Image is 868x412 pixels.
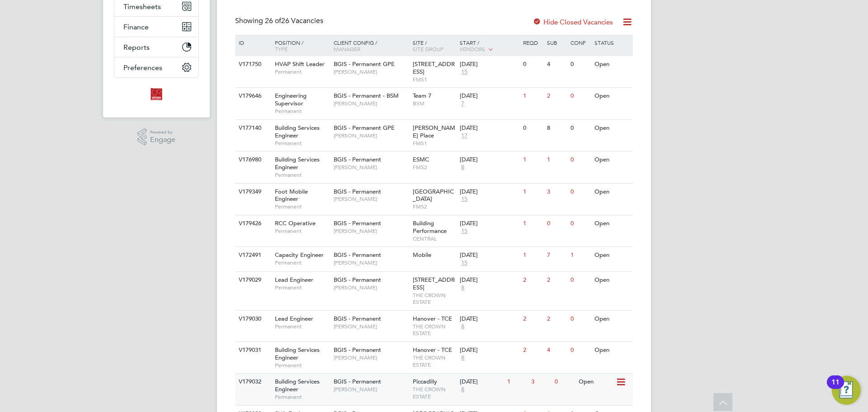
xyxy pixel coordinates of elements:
[275,276,313,284] span: Lead Engineer
[123,2,161,11] span: Timesheets
[460,259,469,267] span: 15
[592,184,632,200] div: Open
[334,164,408,171] span: [PERSON_NAME]
[334,45,360,52] span: Manager
[592,311,632,327] div: Open
[521,247,544,264] div: 1
[334,124,395,132] span: BGIS - Permanent GPE
[458,35,521,57] div: Start /
[521,215,544,232] div: 1
[576,374,616,390] div: Open
[275,362,329,369] span: Permanent
[265,16,281,25] span: 26 of
[236,152,268,168] div: V176980
[460,156,519,164] div: [DATE]
[521,35,544,50] div: Reqd
[275,92,307,107] span: Engineering Supervisor
[413,251,431,259] span: Mobile
[334,251,381,259] span: BGIS - Permanent
[275,203,329,210] span: Permanent
[236,247,268,264] div: V172491
[592,120,632,137] div: Open
[568,342,592,359] div: 0
[413,203,456,210] span: FMS2
[334,354,408,361] span: [PERSON_NAME]
[592,152,632,168] div: Open
[114,37,198,57] button: Reports
[460,315,519,323] div: [DATE]
[460,227,469,235] span: 15
[123,43,150,52] span: Reports
[568,247,592,264] div: 1
[275,188,308,203] span: Foot Mobile Engineer
[413,60,455,76] span: [STREET_ADDRESS]
[460,195,469,203] span: 15
[236,88,268,104] div: V179646
[275,323,329,330] span: Permanent
[334,156,381,163] span: BGIS - Permanent
[568,184,592,200] div: 0
[460,276,519,284] div: [DATE]
[413,76,456,83] span: FMS1
[236,120,268,137] div: V177140
[334,346,381,354] span: BGIS - Permanent
[568,311,592,327] div: 0
[460,323,466,331] span: 8
[268,35,331,57] div: Position /
[460,220,519,227] div: [DATE]
[114,17,198,37] button: Finance
[413,164,456,171] span: FMS2
[149,87,164,101] img: optionsresourcing-logo-retina.png
[150,128,175,136] span: Powered by
[275,68,329,76] span: Permanent
[592,272,632,289] div: Open
[545,247,568,264] div: 7
[460,346,519,354] div: [DATE]
[334,259,408,266] span: [PERSON_NAME]
[275,108,329,115] span: Permanent
[114,87,199,101] a: Go to home page
[831,382,840,394] div: 11
[275,171,329,179] span: Permanent
[521,184,544,200] div: 1
[413,156,429,163] span: ESMC
[123,63,162,72] span: Preferences
[334,315,381,322] span: BGIS - Permanent
[413,323,456,337] span: THE CROWN ESTATE
[275,219,316,227] span: RCC Operative
[275,156,320,171] span: Building Services Engineer
[592,88,632,104] div: Open
[410,35,458,57] div: Site /
[460,100,466,108] span: 7
[334,188,381,195] span: BGIS - Permanent
[832,376,861,405] button: Open Resource Center, 11 new notifications
[413,378,437,385] span: Piccadilly
[413,92,431,99] span: Team 7
[521,120,544,137] div: 0
[568,215,592,232] div: 0
[545,272,568,289] div: 2
[334,100,408,107] span: [PERSON_NAME]
[334,92,399,99] span: BGIS - Permanent - BSM
[592,342,632,359] div: Open
[460,45,485,52] span: Vendors
[545,35,568,50] div: Sub
[413,346,452,354] span: Hanover - TCE
[460,378,503,386] div: [DATE]
[275,393,329,401] span: Permanent
[275,259,329,266] span: Permanent
[413,276,455,291] span: [STREET_ADDRESS]
[123,23,149,31] span: Finance
[545,311,568,327] div: 2
[568,88,592,104] div: 0
[275,60,325,68] span: HVAP Shift Leader
[545,342,568,359] div: 4
[592,215,632,232] div: Open
[334,323,408,330] span: [PERSON_NAME]
[545,120,568,137] div: 8
[568,272,592,289] div: 0
[460,124,519,132] div: [DATE]
[592,247,632,264] div: Open
[460,386,466,393] span: 8
[460,188,519,196] div: [DATE]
